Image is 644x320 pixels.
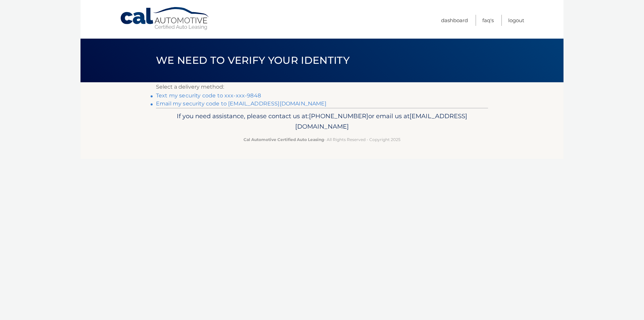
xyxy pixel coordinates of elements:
[508,15,524,26] a: Logout
[482,15,494,26] a: FAQ's
[156,100,327,107] a: Email my security code to [EMAIL_ADDRESS][DOMAIN_NAME]
[160,111,484,132] p: If you need assistance, please contact us at: or email us at
[156,54,350,66] span: We need to verify your identity
[441,15,468,26] a: Dashboard
[156,82,488,92] p: Select a delivery method:
[309,112,368,120] span: [PHONE_NUMBER]
[160,136,484,143] p: - All Rights Reserved - Copyright 2025
[120,7,210,31] a: Cal Automotive
[156,92,261,99] a: Text my security code to xxx-xxx-9848
[244,137,324,142] strong: Cal Automotive Certified Auto Leasing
